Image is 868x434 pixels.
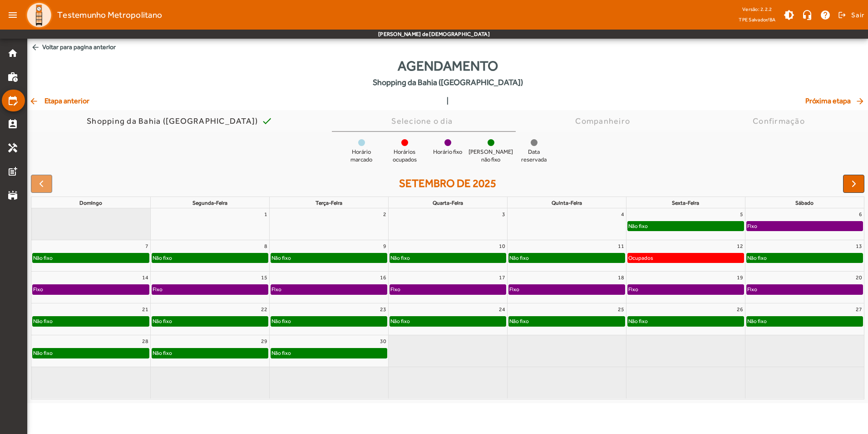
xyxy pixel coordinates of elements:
[140,335,150,347] a: 28 de setembro de 2025
[388,208,507,240] td: 3 de setembro de 2025
[33,253,53,262] div: Não fixo
[854,272,864,283] a: 20 de setembro de 2025
[143,240,150,252] a: 7 de setembro de 2025
[626,272,745,303] td: 19 de setembro de 2025
[735,240,745,252] a: 12 de setembro de 2025
[500,208,507,220] a: 3 de setembro de 2025
[271,253,291,262] div: Não fixo
[670,198,701,208] a: sexta-feira
[398,56,498,76] span: Agendamento
[152,253,173,262] div: Não fixo
[738,208,745,220] a: 5 de setembro de 2025
[87,116,261,126] div: Shopping da Bahia ([GEOGRAPHIC_DATA])
[27,39,868,56] span: Voltar para pagina anterior
[259,303,269,315] a: 22 de setembro de 2025
[373,76,523,88] span: Shopping da Bahia ([GEOGRAPHIC_DATA])
[626,208,745,240] td: 5 de setembro de 2025
[857,208,864,220] a: 6 de setembro de 2025
[447,96,449,106] span: |
[509,317,529,326] div: Não fixo
[33,317,53,326] div: Não fixo
[507,208,626,240] td: 4 de setembro de 2025
[31,335,150,367] td: 28 de setembro de 2025
[259,272,269,283] a: 15 de setembro de 2025
[152,348,173,358] div: Não fixo
[619,208,626,220] a: 4 de setembro de 2025
[378,272,388,283] a: 16 de setembro de 2025
[805,96,866,106] span: Próxima etapa
[150,272,269,303] td: 15 de setembro de 2025
[269,335,388,367] td: 30 de setembro de 2025
[854,240,864,252] a: 13 de setembro de 2025
[739,4,775,15] div: Versão: 2.2.2
[378,303,388,315] a: 23 de setembro de 2025
[794,198,815,208] a: sábado
[29,96,40,106] mat-icon: arrow_back
[7,119,18,130] mat-icon: perm_contact_calendar
[616,303,626,315] a: 25 de setembro de 2025
[7,48,18,59] mat-icon: home
[269,303,388,335] td: 23 de setembro de 2025
[152,285,163,294] div: Fixo
[837,8,864,22] button: Sair
[7,190,18,201] mat-icon: stadium
[314,198,344,208] a: terça-feira
[31,43,40,52] mat-icon: arrow_back
[745,240,864,272] td: 13 de setembro de 2025
[855,96,866,106] mat-icon: arrow_forward
[25,1,53,29] img: Logo TPE
[753,116,809,126] div: Confirmação
[747,317,767,326] div: Não fixo
[33,348,53,358] div: Não fixo
[271,285,282,294] div: Fixo
[433,148,462,156] span: Horário fixo
[626,240,745,272] td: 12 de setembro de 2025
[150,240,269,272] td: 8 de setembro de 2025
[628,317,648,326] div: Não fixo
[269,272,388,303] td: 16 de setembro de 2025
[262,240,269,252] a: 8 de setembro de 2025
[747,285,758,294] div: Fixo
[259,335,269,347] a: 29 de setembro de 2025
[271,348,291,358] div: Não fixo
[507,303,626,335] td: 25 de setembro de 2025
[747,222,758,231] div: Fixo
[78,198,104,208] a: domingo
[31,272,150,303] td: 14 de setembro de 2025
[33,285,44,294] div: Fixo
[388,303,507,335] td: 24 de setembro de 2025
[381,240,388,252] a: 9 de setembro de 2025
[735,272,745,283] a: 19 de setembro de 2025
[497,303,507,315] a: 24 de setembro de 2025
[150,335,269,367] td: 29 de setembro de 2025
[390,253,410,262] div: Não fixo
[343,148,380,164] span: Horário marcado
[469,148,513,164] span: [PERSON_NAME] não fixo
[391,116,456,126] div: Selecione o dia
[628,285,639,294] div: Fixo
[507,272,626,303] td: 18 de setembro de 2025
[4,6,22,24] mat-icon: menu
[497,240,507,252] a: 10 de setembro de 2025
[516,148,552,164] span: Data reservada
[745,272,864,303] td: 20 de setembro de 2025
[507,240,626,272] td: 11 de setembro de 2025
[140,303,150,315] a: 21 de setembro de 2025
[261,116,272,126] mat-icon: check
[57,8,162,22] span: Testemunho Metropolitano
[851,8,864,22] span: Sair
[550,198,584,208] a: quinta-feira
[616,240,626,252] a: 11 de setembro de 2025
[628,253,654,262] div: Ocupados
[747,253,767,262] div: Não fixo
[575,116,634,126] div: Companheiro
[22,1,162,29] a: Testemunho Metropolitano
[140,272,150,283] a: 14 de setembro de 2025
[399,177,496,190] h2: setembro de 2025
[616,272,626,283] a: 18 de setembro de 2025
[378,335,388,347] a: 30 de setembro de 2025
[431,198,465,208] a: quarta-feira
[29,96,89,106] span: Etapa anterior
[262,208,269,220] a: 1 de setembro de 2025
[745,208,864,240] td: 6 de setembro de 2025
